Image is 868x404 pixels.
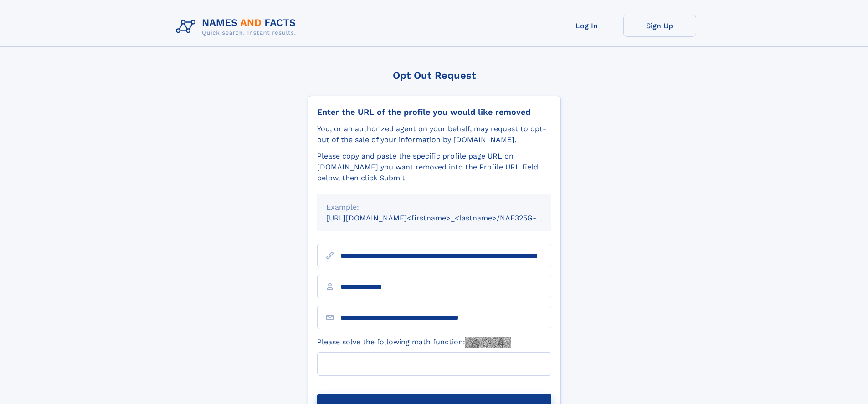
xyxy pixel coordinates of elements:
[317,123,551,145] div: You, or an authorized agent on your behalf, may request to opt-out of the sale of your informatio...
[172,15,303,39] img: Logo Names and Facts
[317,151,551,184] div: Please copy and paste the specific profile page URL on [DOMAIN_NAME] you want removed into the Pr...
[317,107,551,117] div: Enter the URL of the profile you would like removed
[308,70,561,81] div: Opt Out Request
[623,15,696,37] a: Sign Up
[326,202,542,213] div: Example:
[317,337,511,348] label: Please solve the following math function:
[550,15,623,37] a: Log In
[326,214,569,222] small: [URL][DOMAIN_NAME]<firstname>_<lastname>/NAF325G-xxxxxxxx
